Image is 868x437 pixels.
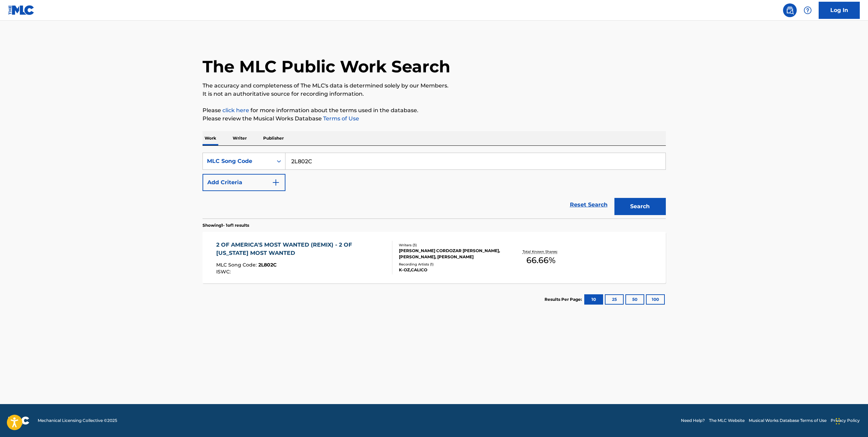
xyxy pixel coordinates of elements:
[203,222,249,228] p: Showing 1 - 1 of 1 results
[222,107,249,114] a: click here
[261,131,286,145] p: Publisher
[399,262,502,267] div: Recording Artists ( 1 )
[526,254,555,267] span: 66.66 %
[258,262,277,268] span: 2L802C
[216,262,258,268] span: MLC Song Code :
[646,294,665,305] button: 100
[216,269,232,275] span: ISWC :
[566,197,611,212] a: Reset Search
[709,417,745,424] a: The MLC Website
[804,6,812,14] img: help
[819,2,860,19] a: Log In
[625,294,644,305] button: 50
[801,3,815,17] div: Help
[203,131,218,145] p: Work
[614,198,666,215] button: Search
[231,131,249,145] p: Writer
[399,267,502,273] div: K-OZ,CALICO
[836,411,840,432] div: Drag
[203,232,666,283] a: 2 OF AMERICA'S MOST WANTED (REMIX) - 2 OF [US_STATE] MOST WANTEDMLC Song Code:2L802CISWC:Writers ...
[749,417,827,424] a: Musical Works Database Terms of Use
[322,115,359,122] a: Terms of Use
[786,6,794,14] img: search
[216,241,387,257] div: 2 OF AMERICA'S MOST WANTED (REMIX) - 2 OF [US_STATE] MOST WANTED
[203,90,666,98] p: It is not an authoritative source for recording information.
[831,417,860,424] a: Privacy Policy
[203,174,285,191] button: Add Criteria
[834,404,868,437] iframe: Chat Widget
[681,417,705,424] a: Need Help?
[203,115,666,123] p: Please review the Musical Works Database
[203,153,666,219] form: Search Form
[203,82,666,90] p: The accuracy and completeness of The MLC's data is determined solely by our Members.
[545,296,584,303] p: Results Per Page:
[523,249,559,254] p: Total Known Shares:
[272,178,280,187] img: 9d2ae6d4665cec9f34b9.svg
[783,3,797,17] a: Public Search
[8,416,29,425] img: logo
[399,243,502,248] div: Writers ( 3 )
[38,417,117,424] span: Mechanical Licensing Collective © 2025
[8,5,35,15] img: MLC Logo
[399,248,502,260] div: [PERSON_NAME] CORDOZAR [PERSON_NAME], [PERSON_NAME], [PERSON_NAME]
[584,294,603,305] button: 10
[203,56,450,77] h1: The MLC Public Work Search
[207,157,269,165] div: MLC Song Code
[203,106,666,115] p: Please for more information about the terms used in the database.
[605,294,624,305] button: 25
